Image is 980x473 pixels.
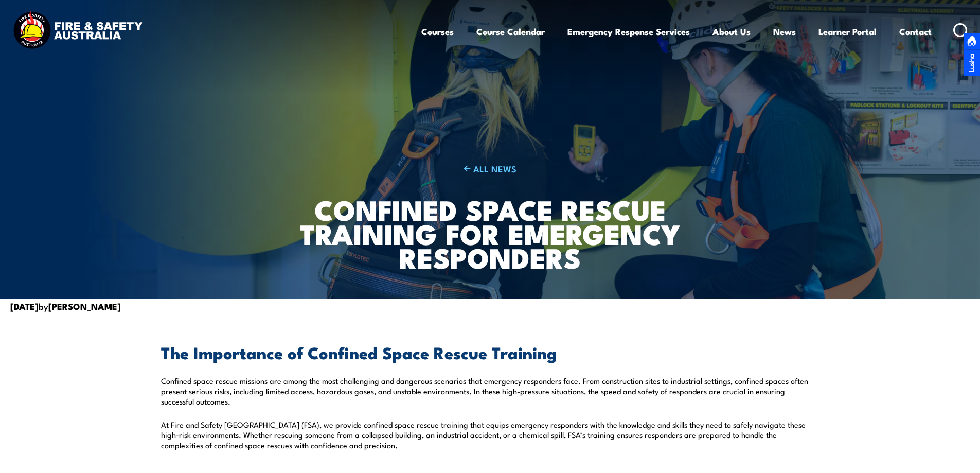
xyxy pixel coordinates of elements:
[712,18,751,45] a: About Us
[10,300,121,312] span: by
[10,300,39,313] strong: [DATE]
[161,339,557,365] b: The Importance of Confined Space Rescue Training
[161,419,819,450] p: At Fire and Safety [GEOGRAPHIC_DATA] (FSA), we provide confined space rescue training that equips...
[421,18,454,45] a: Courses
[48,300,121,313] strong: [PERSON_NAME]
[567,18,690,45] a: Emergency Response Services
[288,163,692,174] a: ALL NEWS
[288,197,692,269] h1: Confined Space Rescue Training for Emergency Responders
[773,18,796,45] a: News
[818,18,877,45] a: Learner Portal
[476,18,545,45] a: Course Calendar
[161,376,819,407] p: Confined space rescue missions are among the most challenging and dangerous scenarios that emerge...
[899,18,932,45] a: Contact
